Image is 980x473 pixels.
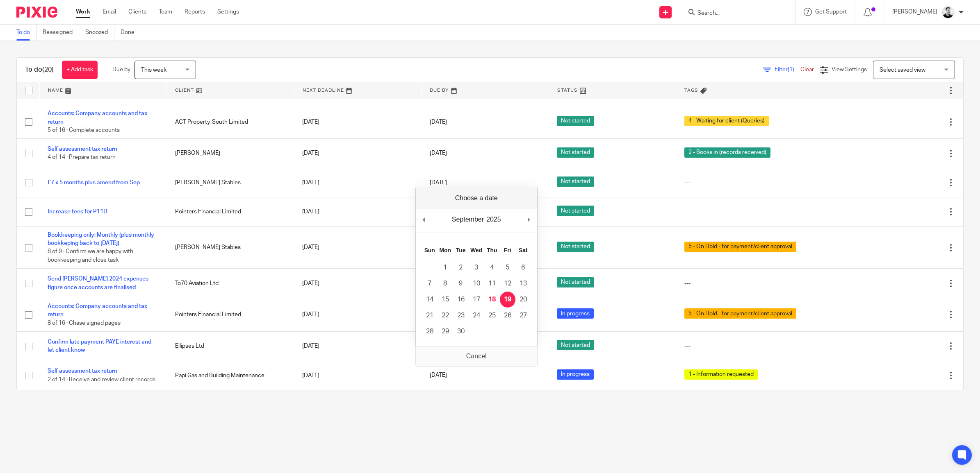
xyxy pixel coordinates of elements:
[557,369,594,380] span: In progress
[42,66,54,73] span: (20)
[48,232,154,246] a: Bookkeeping only: Monthly (plus monthly bookkeping back to [DATE])
[141,67,166,73] span: This week
[16,7,57,18] img: Pixie
[185,8,205,16] a: Reports
[430,373,447,378] span: [DATE]
[504,247,511,253] abbr: Friday
[85,25,114,41] a: Snoozed
[438,308,453,324] button: 22
[557,116,594,126] span: Not started
[800,67,814,72] a: Clear
[469,308,484,324] button: 24
[500,292,515,308] button: 19
[167,361,294,390] td: Papi Gas and Building Maintenance
[167,298,294,331] td: Pointers Financial Limited
[453,324,469,339] button: 30
[16,25,36,41] a: To do
[103,8,116,16] a: Email
[167,197,294,226] td: Pointers Financial Limited
[684,116,769,126] span: 4 - Waiting for client (Queries)
[420,213,428,226] button: Previous Month
[167,226,294,269] td: [PERSON_NAME] Stables
[167,105,294,139] td: ACT Property, South Limited
[438,276,453,292] button: 8
[48,276,148,290] a: Send [PERSON_NAME] 2024 expenses figure once accounts are finalised
[76,8,90,16] a: Work
[453,292,469,308] button: 16
[294,226,422,269] td: [DATE]
[456,247,466,253] abbr: Tuesday
[294,298,422,331] td: [DATE]
[294,197,422,226] td: [DATE]
[684,308,796,319] span: 5 - On Hold - for payment/client approval
[430,151,447,156] span: [DATE]
[487,247,497,253] abbr: Thursday
[697,10,770,17] input: Search
[112,66,130,74] p: Due by
[484,292,500,308] button: 18
[48,111,147,124] a: Accounts: Company accounts and tax return
[424,247,435,253] abbr: Sunday
[557,147,594,158] span: Not started
[294,168,422,197] td: [DATE]
[167,168,294,197] td: [PERSON_NAME] Stables
[453,260,469,276] button: 2
[48,303,147,317] a: Accounts: Company accounts and tax return
[167,332,294,361] td: Ellipses Ltd
[217,8,239,16] a: Settings
[684,279,828,287] div: ---
[48,320,121,326] span: 8 of 16 · Chase signed pages
[557,242,594,252] span: Not started
[469,260,484,276] button: 3
[775,67,800,72] span: Filter
[294,269,422,298] td: [DATE]
[515,308,531,324] button: 27
[684,88,698,93] span: Tags
[62,61,98,79] a: + Add task
[832,67,867,72] span: View Settings
[451,213,485,226] div: September
[892,8,937,16] p: [PERSON_NAME]
[48,209,107,215] a: Increase fees for P11D
[430,180,447,186] span: [DATE]
[557,206,594,216] span: Not started
[815,9,847,15] span: Get Support
[48,249,133,263] span: 8 of 9 · Confirm we are happy with bookkeeping and close task
[515,276,531,292] button: 13
[422,292,438,308] button: 14
[484,276,500,292] button: 11
[43,25,79,41] a: Reassigned
[438,260,453,276] button: 1
[422,308,438,324] button: 21
[48,368,117,374] a: Self assessment tax return
[422,324,438,339] button: 28
[48,377,155,382] span: 2 of 14 · Receive and review client records
[500,308,515,324] button: 26
[788,67,794,72] span: (1)
[121,25,141,41] a: Done
[438,292,453,308] button: 15
[128,8,146,16] a: Clients
[453,308,469,324] button: 23
[484,308,500,324] button: 25
[439,247,451,253] abbr: Monday
[684,242,796,252] span: 5 - On Hold - for payment/client approval
[684,342,828,350] div: ---
[48,127,120,133] span: 5 of 16 · Complete accounts
[48,180,140,186] a: £7 x 5 months plus amend from Sep
[422,276,438,292] button: 7
[500,260,515,276] button: 5
[684,369,758,380] span: 1 - Information requested
[25,66,54,74] h1: To do
[684,147,770,158] span: 2 - Books in (records received)
[557,308,594,319] span: In progress
[525,213,533,226] button: Next Month
[48,155,116,161] span: 4 of 14 · Prepare tax return
[469,292,484,308] button: 17
[294,332,422,361] td: [DATE]
[515,260,531,276] button: 6
[500,276,515,292] button: 12
[515,292,531,308] button: 20
[941,6,955,19] img: Dave_2025.jpg
[430,119,447,125] span: [DATE]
